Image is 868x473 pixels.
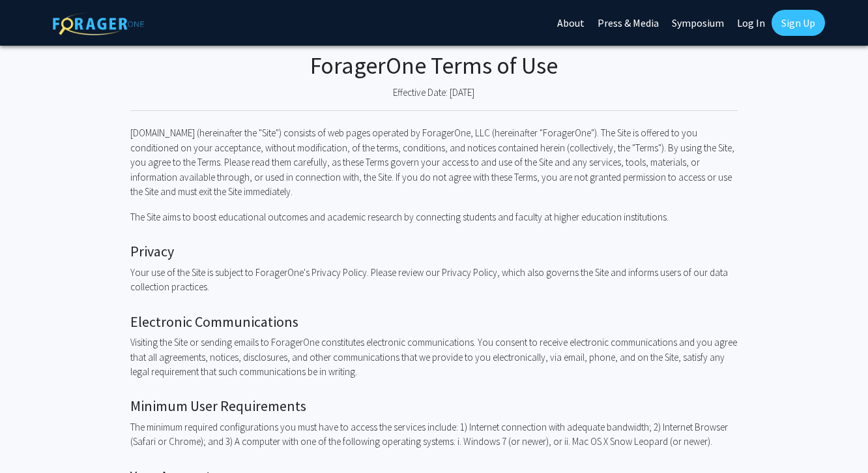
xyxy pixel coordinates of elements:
h2: Privacy [130,243,738,260]
p: Visiting the Site or sending emails to ForagerOne constitutes electronic communications. You cons... [130,335,738,380]
h2: Minimum User Requirements [130,397,738,414]
h2: Electronic Communications [130,313,738,330]
p: The Site aims to boost educational outcomes and academic research by connecting students and facu... [130,210,738,225]
h1: ForagerOne Terms of Use [130,46,738,80]
img: ForagerOne Logo [53,12,144,35]
p: [DOMAIN_NAME] (hereinafter the "Site") consists of web pages operated by ForagerOne, LLC (hereina... [130,126,738,200]
p: Your use of the Site is subject to ForagerOne's Privacy Policy. Please review our Privacy Policy,... [130,266,738,295]
p: Effective Date: [DATE] [130,85,738,100]
a: Sign Up [772,10,825,36]
p: The minimum required configurations you must have to access the services include: 1) Internet con... [130,420,738,450]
